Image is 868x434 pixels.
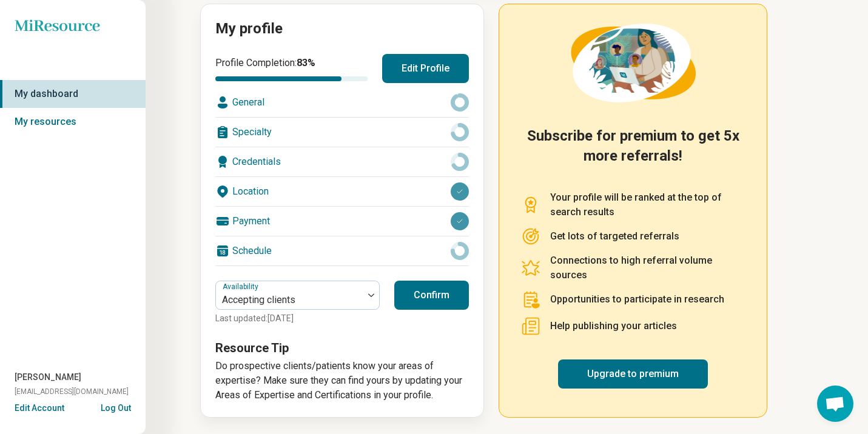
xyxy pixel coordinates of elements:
h2: My profile [215,19,469,39]
div: Payment [215,207,469,236]
div: Specialty [215,118,469,147]
div: Schedule [215,236,469,265]
button: Edit Account [15,402,64,415]
div: Credentials [215,147,469,176]
a: Upgrade to premium [558,359,708,389]
h2: Subscribe for premium to get 5x more referrals! [521,126,745,176]
p: Opportunities to participate in research [550,292,724,307]
button: Edit Profile [382,54,469,83]
p: Help publishing your articles [550,319,677,333]
div: Location [215,177,469,206]
p: Your profile will be ranked at the top of search results [550,190,745,219]
h3: Resource Tip [215,339,469,356]
span: 83 % [297,57,315,68]
label: Availability [223,282,261,291]
div: Profile Completion: [215,56,368,81]
p: Last updated: [DATE] [215,312,380,325]
p: Get lots of targeted referrals [550,229,679,244]
button: Log Out [101,402,131,412]
div: Open chat [817,386,853,422]
button: Confirm [394,281,469,310]
p: Connections to high referral volume sources [550,253,745,282]
span: [EMAIL_ADDRESS][DOMAIN_NAME] [15,386,129,397]
p: Do prospective clients/patients know your areas of expertise? Make sure they can find yours by up... [215,359,469,402]
div: General [215,88,469,117]
span: [PERSON_NAME] [15,371,81,384]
